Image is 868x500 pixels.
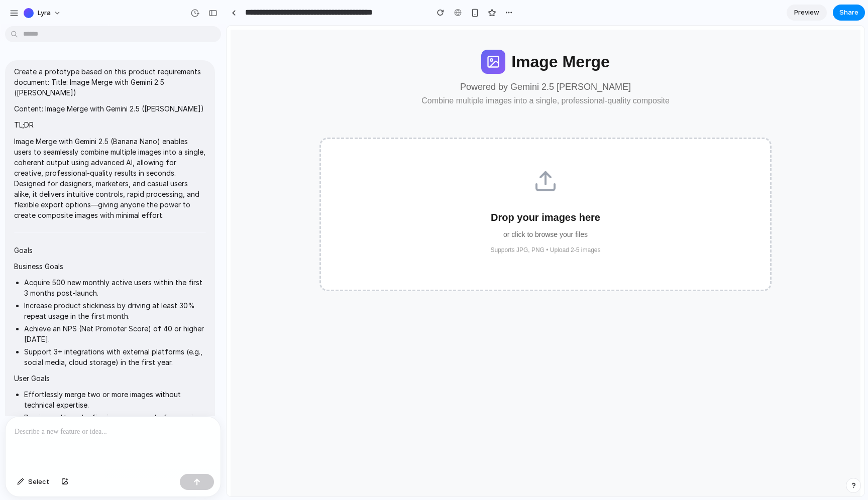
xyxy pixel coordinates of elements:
[14,103,206,114] p: Content: Image Merge with Gemini 2.5 ([PERSON_NAME])
[794,8,819,18] span: Preview
[24,389,206,410] p: Effortlessly merge two or more images without technical expertise.
[787,5,827,21] a: Preview
[195,56,443,67] p: Powered by Gemini 2.5 [PERSON_NAME]
[20,5,66,21] button: Lyra
[115,221,523,228] p: Supports JPG, PNG • Upload 2-5 images
[833,5,865,21] button: Share
[12,474,54,490] button: Select
[115,205,523,213] p: or click to browse your files
[38,8,51,18] span: Lyra
[28,477,49,487] span: Select
[14,119,206,130] p: TL;DR
[285,27,383,46] h1: Image Merge
[115,186,523,198] h2: Drop your images here
[24,346,206,367] p: Support 3+ integrations with external platforms (e.g., social media, cloud storage) in the first ...
[14,136,206,220] p: Image Merge with Gemini 2.5 (Banana Nano) enables users to seamlessly combine multiple images int...
[14,66,206,98] p: Create a prototype based on this product requirements document: Title: Image Merge with Gemini 2....
[14,261,206,272] p: Business Goals
[24,412,206,423] p: Preview, edit, and refine image merges before saving.
[24,277,206,298] p: Acquire 500 new monthly active users within the first 3 months post-launch.
[14,245,206,256] p: Goals
[24,300,206,321] p: Increase product stickiness by driving at least 30% repeat usage in the first month.
[14,373,206,384] p: User Goals
[24,323,206,344] p: Achieve an NPS (Net Promoter Score) of 40 or higher [DATE].
[195,71,443,80] p: Combine multiple images into a single, professional-quality composite
[839,8,858,18] span: Share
